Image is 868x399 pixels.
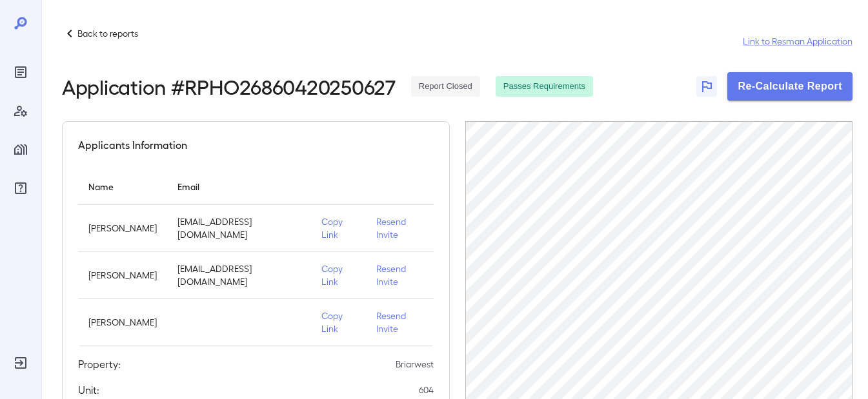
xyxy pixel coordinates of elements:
[376,215,423,241] p: Resend Invite
[321,262,356,288] p: Copy Link
[10,62,31,83] div: Reports
[177,215,301,241] p: [EMAIL_ADDRESS][DOMAIN_NAME]
[743,35,853,48] a: Link to Resman Application
[321,309,356,335] p: Copy Link
[78,168,434,346] table: simple table
[496,81,593,93] span: Passes Requirements
[78,137,187,153] h5: Applicants Information
[62,75,396,98] h2: Application # RPHO26860420250627
[376,262,423,288] p: Resend Invite
[696,76,717,97] button: Flag Report
[321,215,356,241] p: Copy Link
[88,222,157,235] p: [PERSON_NAME]
[10,178,31,199] div: FAQ
[167,168,311,205] th: Email
[10,353,31,373] div: Log Out
[88,316,157,329] p: [PERSON_NAME]
[177,262,301,288] p: [EMAIL_ADDRESS][DOMAIN_NAME]
[88,269,157,282] p: [PERSON_NAME]
[10,139,31,160] div: Manage Properties
[727,72,853,101] button: Re-Calculate Report
[376,309,423,335] p: Resend Invite
[77,27,138,40] p: Back to reports
[10,101,31,121] div: Manage Users
[396,358,434,371] p: Briarwest
[78,168,167,205] th: Name
[411,81,480,93] span: Report Closed
[78,356,121,372] h5: Property:
[419,384,434,396] p: 604
[78,382,99,398] h5: Unit:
